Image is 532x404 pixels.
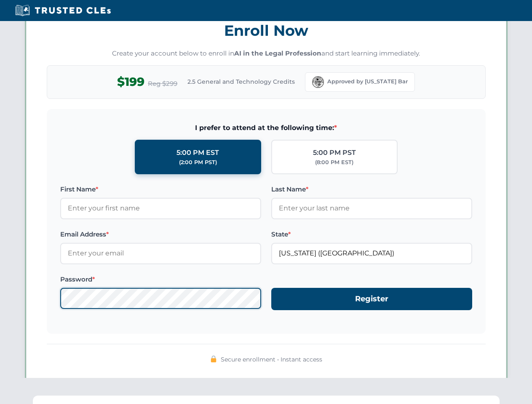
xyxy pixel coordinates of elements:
[60,243,261,264] input: Enter your email
[176,147,219,158] div: 5:00 PM EST
[187,77,295,86] span: 2.5 General and Technology Credits
[210,356,217,362] img: 🔒
[179,158,217,167] div: (2:00 PM PST)
[60,122,472,133] span: I prefer to attend at the following time:
[271,243,472,264] input: Florida (FL)
[271,288,472,310] button: Register
[221,355,322,364] span: Secure enrollment • Instant access
[47,17,486,44] h3: Enroll Now
[271,184,472,194] label: Last Name
[60,274,261,284] label: Password
[13,4,113,17] img: Trusted CLEs
[60,198,261,219] input: Enter your first name
[47,49,486,58] p: Create your account below to enroll in and start learning immediately.
[148,79,177,89] span: Reg $299
[60,184,261,194] label: First Name
[117,72,144,91] span: $199
[312,76,324,88] img: Florida Bar
[234,49,321,57] strong: AI in the Legal Profession
[60,229,261,239] label: Email Address
[313,147,356,158] div: 5:00 PM PST
[327,77,408,86] span: Approved by [US_STATE] Bar
[315,158,353,167] div: (8:00 PM EST)
[271,229,472,239] label: State
[271,198,472,219] input: Enter your last name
